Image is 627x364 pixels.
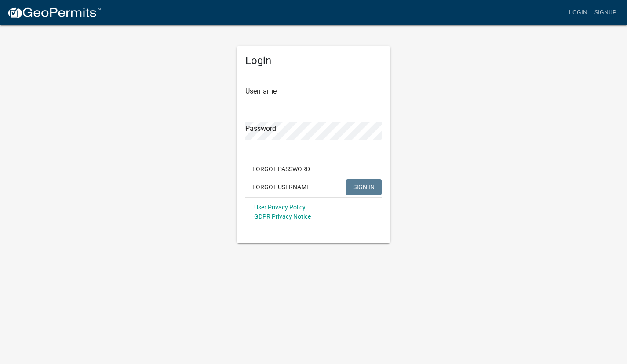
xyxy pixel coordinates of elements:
[591,4,620,21] a: Signup
[346,179,382,195] button: SIGN IN
[254,213,311,220] a: GDPR Privacy Notice
[245,161,317,177] button: Forgot Password
[254,204,306,211] a: User Privacy Policy
[565,4,591,21] a: Login
[353,183,375,190] span: SIGN IN
[245,179,317,195] button: Forgot Username
[245,54,382,67] h5: Login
